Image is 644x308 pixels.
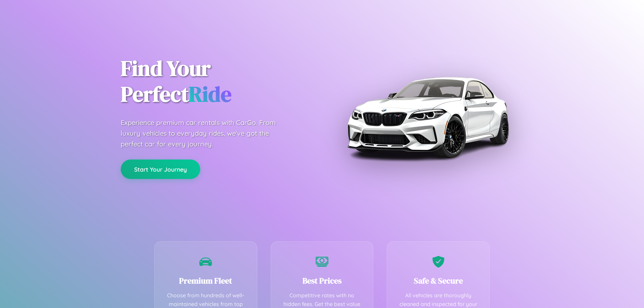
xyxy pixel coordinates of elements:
[189,79,231,109] span: Ride
[121,117,288,149] p: Experience premium car rentals with CarGo. From luxury vehicles to everyday rides, we've got the ...
[344,34,512,201] img: Premium BMW car rental vehicle
[397,275,479,286] h3: Safe & Secure
[121,160,200,179] button: Start Your Journey
[165,275,247,286] h3: Premium Fleet
[121,56,312,107] h1: Find Your Perfect
[281,275,363,286] h3: Best Prices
